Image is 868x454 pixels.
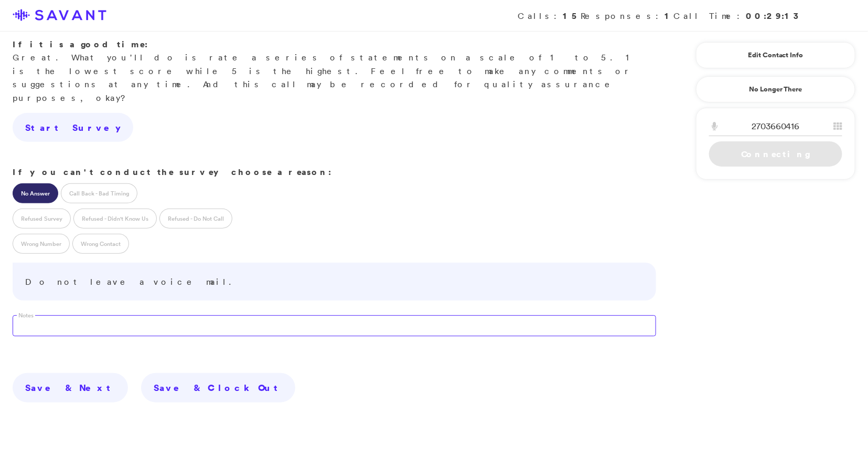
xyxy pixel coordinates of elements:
label: Wrong Number [13,234,70,254]
strong: If you can't conduct the survey choose a reason: [13,166,331,178]
p: Do not leave a voice mail. [25,275,644,289]
p: Great. What you'll do is rate a series of statements on a scale of 1 to 5. 1 is the lowest score ... [13,38,656,105]
a: Connecting [709,141,842,167]
label: Wrong Contact [72,234,129,254]
a: Save & Clock Out [141,373,295,403]
strong: 00:29:13 [746,10,803,22]
a: No Longer There [696,76,855,102]
label: Refused Survey [13,209,71,229]
a: Start Survey [13,113,133,142]
strong: 15 [563,10,581,22]
label: Refused - Didn't Know Us [73,209,157,229]
label: Call Back - Bad Timing [61,183,137,203]
strong: If it is a good time: [13,38,148,50]
strong: 1 [665,10,673,22]
label: Refused - Do Not Call [159,209,232,229]
label: Notes [17,312,35,319]
label: No Answer [13,183,58,203]
a: Save & Next [13,373,128,403]
a: Edit Contact Info [709,47,842,64]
